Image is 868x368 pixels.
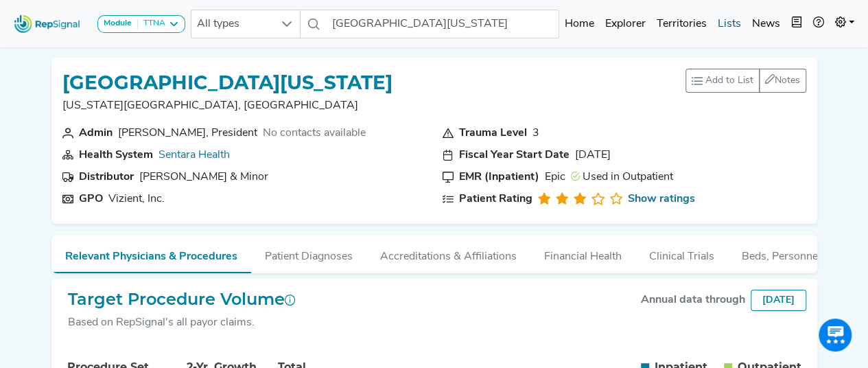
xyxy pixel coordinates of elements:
div: Annual data through [641,292,745,308]
button: Relevant Physicians & Procedures [51,235,251,273]
button: Financial Health [530,235,635,272]
a: Territories [651,10,712,38]
div: Patient Rating [459,191,532,207]
div: Health System [79,147,153,163]
a: Lists [712,10,747,38]
div: TTNA [138,19,165,30]
div: GPO [79,191,103,207]
button: Patient Diagnoses [251,235,366,272]
button: Clinical Trials [635,235,728,272]
p: [US_STATE][GEOGRAPHIC_DATA], [GEOGRAPHIC_DATA] [62,97,392,114]
div: [DATE] [575,147,611,163]
div: [PERSON_NAME], President [118,125,257,141]
a: Explorer [600,10,651,38]
input: Search a physician or facility [327,10,559,38]
h2: Target Procedure Volume [68,290,296,310]
div: Based on RepSignal's all payor claims. [68,314,296,331]
div: Sentara Health [159,147,230,163]
div: 3 [532,125,539,141]
span: Notes [775,76,800,86]
button: Notes [759,69,806,93]
div: Vizient, Inc. [108,191,165,207]
a: News [747,10,786,38]
a: Home [559,10,600,38]
div: Owens & Minor [139,169,268,185]
div: Elwood Bernard Boone III, President [118,125,257,141]
a: Sentara Health [159,150,230,161]
div: EMR (Inpatient) [459,169,539,185]
div: Trauma Level [459,125,527,141]
div: [DATE] [751,290,806,311]
strong: Module [104,19,132,27]
div: Epic [545,169,565,185]
span: Add to List [705,73,753,88]
button: ModuleTTNA [97,15,185,33]
div: Admin [79,125,113,141]
button: Accreditations & Affiliations [366,235,530,272]
div: Used in Outpatient [571,169,673,185]
div: Fiscal Year Start Date [459,147,570,163]
div: Distributor [79,169,134,185]
span: All types [191,10,274,38]
button: Intel Book [786,10,808,38]
a: Show ratings [628,191,695,207]
button: Add to List [685,69,760,93]
h1: [GEOGRAPHIC_DATA][US_STATE] [62,71,392,95]
div: No contacts available [263,125,366,141]
div: toolbar [685,69,806,93]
